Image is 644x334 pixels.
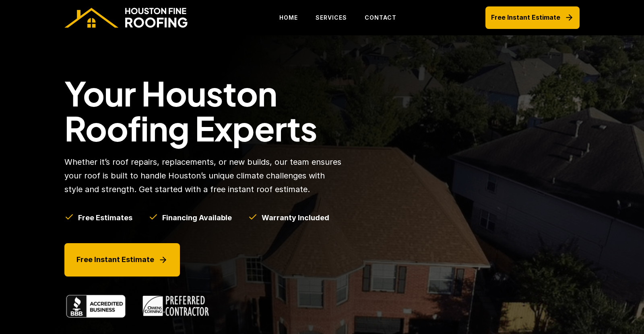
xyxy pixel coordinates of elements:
p: HOME [279,13,298,23]
p: Free Instant Estimate [491,12,560,23]
p: Free Instant Estimate [76,254,154,266]
h5: Financing Available [162,213,232,223]
p: SERVICES [316,13,347,23]
p: CONTACT [365,13,396,23]
a: Free Instant Estimate [485,6,580,29]
h1: Your Houston Roofing Experts [64,76,389,145]
a: Free Instant Estimate [64,243,180,277]
h5: Free Estimates [78,213,132,223]
p: Whether it’s roof repairs, replacements, or new builds, our team ensures your roof is built to ha... [64,155,343,196]
h5: Warranty Included [262,213,329,223]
